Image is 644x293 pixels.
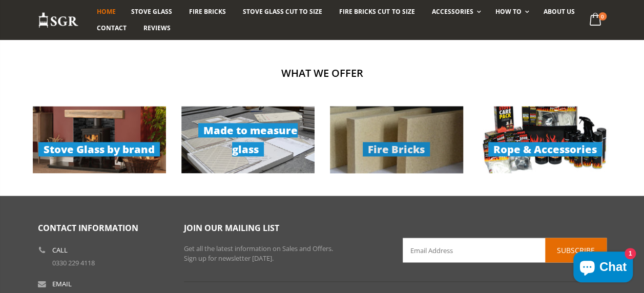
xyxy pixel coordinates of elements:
span: About us [544,7,575,16]
img: cut-to-size-products_279x140.jpg [181,106,315,173]
a: Home [89,4,123,20]
a: Accessories [424,4,486,20]
a: Fire Bricks Cut To Size [331,4,422,20]
span: Stove Glass by brand [38,142,160,156]
img: stove-glass-products_279x140.jpg [33,106,166,173]
span: Rope & Accessories [488,142,602,156]
a: How To [488,4,534,20]
a: Fire Bricks [181,4,234,20]
a: Fire Bricks [330,106,463,173]
button: Subscribe [545,238,607,262]
span: Contact [97,24,127,32]
a: Rope & Accessories [479,106,612,173]
span: Made to measure glass [198,123,298,156]
h2: What we offer [38,66,607,80]
span: Accessories [431,7,473,16]
a: Stove Glass by brand [33,106,166,173]
span: 0 [598,12,607,20]
a: 0330 229 4118 [52,258,95,267]
a: Reviews [136,20,178,36]
a: Stove Glass Cut To Size [235,4,330,20]
span: Reviews [143,24,171,32]
b: Call [52,246,68,253]
b: Email [52,280,72,287]
inbox-online-store-chat: Shopify online store chat [570,252,636,285]
p: Get all the latest information on Sales and Offers. Sign up for newsletter [DATE]. [184,243,388,263]
a: About us [536,4,583,20]
img: rope-accessories-products_279x140.jpg [479,106,612,173]
a: 0 [585,10,606,30]
span: Stove Glass [131,7,172,16]
span: How To [495,7,522,16]
span: Stove Glass Cut To Size [243,7,322,16]
a: Made to measure glass [181,106,315,173]
span: Join our mailing list [184,222,279,234]
img: Stove Glass Replacement [38,12,79,29]
span: Fire Bricks Cut To Size [339,7,414,16]
input: Email Address [403,238,607,262]
a: Contact [89,20,134,36]
span: Fire Bricks [189,7,226,16]
span: Home [97,7,116,16]
span: Contact Information [38,222,138,234]
a: Stove Glass [123,4,180,20]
